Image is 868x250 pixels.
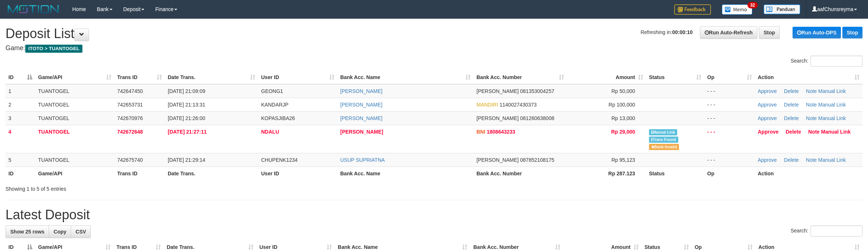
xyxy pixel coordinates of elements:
img: MOTION_logo.png [5,4,61,15]
span: Copy 081260638008 to clipboard [520,115,554,121]
img: panduan.png [764,4,800,14]
span: ITOTO > TUANTOGEL [25,45,82,53]
span: 742653731 [117,102,143,108]
th: Status: activate to sort column ascending [646,71,704,84]
span: Copy 1140027430373 to clipboard [500,102,537,108]
span: 32 [748,2,757,8]
a: Delete [784,115,799,121]
th: Bank Acc. Number: activate to sort column ascending [474,71,567,84]
a: [PERSON_NAME] [340,129,383,135]
a: Stop [759,26,780,39]
th: Bank Acc. Number [474,167,567,180]
td: - - - [704,98,755,111]
span: [DATE] 21:27:11 [168,129,207,135]
span: [DATE] 21:09:09 [168,88,205,94]
h1: Latest Deposit [5,208,863,222]
a: Delete [784,88,799,94]
span: [PERSON_NAME] [476,115,519,121]
th: ID [5,167,35,180]
label: Search: [791,56,863,67]
td: - - - [704,125,755,153]
td: 5 [5,153,35,167]
a: Stop [842,27,863,38]
td: - - - [704,153,755,167]
label: Search: [791,225,863,236]
td: TUANTOGEL [35,153,114,167]
a: Manual Link [818,102,846,108]
a: Copy [49,225,71,238]
a: Note [808,129,820,135]
input: Search: [810,225,863,236]
a: Run Auto-DPS [793,27,841,38]
span: 742672648 [117,129,143,135]
a: Manual Link [821,129,851,135]
span: KOPASJIBA26 [261,115,295,121]
span: 742675740 [117,157,143,163]
span: MANDIRI [476,102,498,108]
span: Rp 13,000 [611,115,635,121]
input: Search: [810,56,863,67]
span: Copy 087852108175 to clipboard [520,157,554,163]
span: Rp 95,123 [611,157,635,163]
span: Copy 1808643233 to clipboard [487,129,515,135]
span: Copy [53,229,66,235]
span: Similar transaction found [649,137,678,143]
a: CSV [71,225,91,238]
img: Button%20Memo.svg [722,4,753,15]
th: Bank Acc. Name: activate to sort column ascending [337,71,474,84]
a: Run Auto-Refresh [700,26,757,39]
span: [DATE] 21:29:14 [168,157,205,163]
th: Op [704,167,755,180]
span: GEONG1 [261,88,283,94]
a: Manual Link [818,115,846,121]
span: Refreshing in: [641,29,693,35]
a: [PERSON_NAME] [340,102,382,108]
span: Manually Linked [649,129,677,135]
th: Op: activate to sort column ascending [704,71,755,84]
th: Trans ID: activate to sort column ascending [114,71,165,84]
th: Date Trans. [165,167,258,180]
span: Rp 29,000 [611,129,635,135]
a: Show 25 rows [5,225,49,238]
h4: Game: [5,45,863,52]
a: Delete [784,157,799,163]
a: Note [806,157,817,163]
span: CSV [75,229,86,235]
div: Showing 1 to 5 of 5 entries [5,182,356,193]
a: Delete [784,102,799,108]
a: Note [806,88,817,94]
td: 4 [5,125,35,153]
td: 2 [5,98,35,111]
a: Manual Link [818,88,846,94]
th: Amount: activate to sort column ascending [567,71,646,84]
img: Feedback.jpg [674,4,711,15]
th: Game/API: activate to sort column ascending [35,71,114,84]
a: Approve [758,102,777,108]
td: - - - [704,111,755,125]
span: Copy 081353004257 to clipboard [520,88,554,94]
th: User ID [258,167,337,180]
span: 742647450 [117,88,143,94]
a: Approve [758,157,777,163]
a: Manual Link [818,157,846,163]
a: Note [806,115,817,121]
span: Rp 50,000 [611,88,635,94]
th: Rp 287.123 [567,167,646,180]
a: Approve [758,88,777,94]
td: TUANTOGEL [35,98,114,111]
span: NDALU [261,129,279,135]
span: [PERSON_NAME] [476,88,519,94]
strong: 00:00:10 [672,29,693,35]
span: [PERSON_NAME] [476,157,519,163]
th: Action [755,167,863,180]
a: [PERSON_NAME] [340,88,382,94]
td: 1 [5,84,35,98]
td: 3 [5,111,35,125]
a: Approve [758,115,777,121]
span: [DATE] 21:26:00 [168,115,205,121]
span: 742670976 [117,115,143,121]
th: Action: activate to sort column ascending [755,71,863,84]
th: Game/API [35,167,114,180]
a: Approve [758,129,779,135]
a: [PERSON_NAME] [340,115,382,121]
